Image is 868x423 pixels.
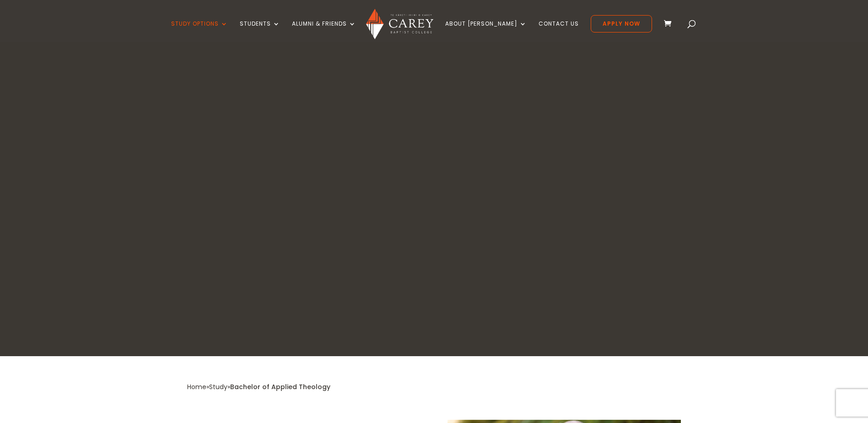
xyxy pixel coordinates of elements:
[240,21,280,42] a: Students
[292,21,356,42] a: Alumni & Friends
[209,382,227,391] a: Study
[445,21,527,42] a: About [PERSON_NAME]
[366,9,433,39] img: Carey Baptist College
[230,382,330,391] span: Bachelor of Applied Theology
[171,21,228,42] a: Study Options
[187,382,206,391] a: Home
[591,15,652,33] a: Apply Now
[187,382,330,391] span: » »
[539,21,579,42] a: Contact Us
